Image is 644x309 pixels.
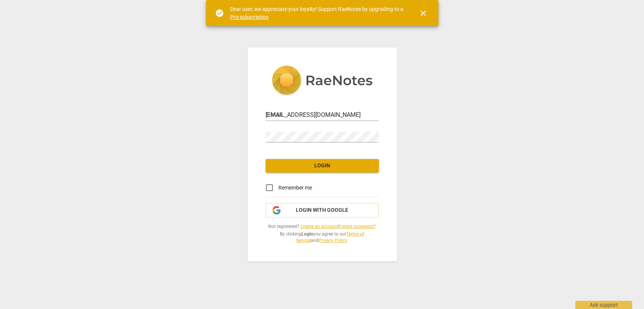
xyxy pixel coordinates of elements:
div: Ask support [575,301,632,309]
a: Forgot password? [339,224,376,229]
span: Not registered? | [266,223,379,230]
span: Login [272,162,373,170]
span: By clicking you agree to our and . [266,231,379,243]
a: Privacy Policy [318,238,347,243]
a: Create an account [300,224,338,229]
a: Terms of Service [296,231,364,243]
img: 5ac2273c67554f335776073100b6d88f.svg [272,66,373,96]
b: Login [301,231,313,237]
button: Login with Google [266,203,379,217]
span: close [419,9,428,18]
button: Login [266,159,379,173]
div: Dear user, we appreciate your loyalty! Support RaeNotes by upgrading to a [230,5,405,21]
span: Remember me [278,184,312,192]
a: Pro subscription [230,14,269,20]
span: Login with Google [296,207,348,214]
span: check_circle [215,9,224,18]
button: Close [414,4,432,22]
